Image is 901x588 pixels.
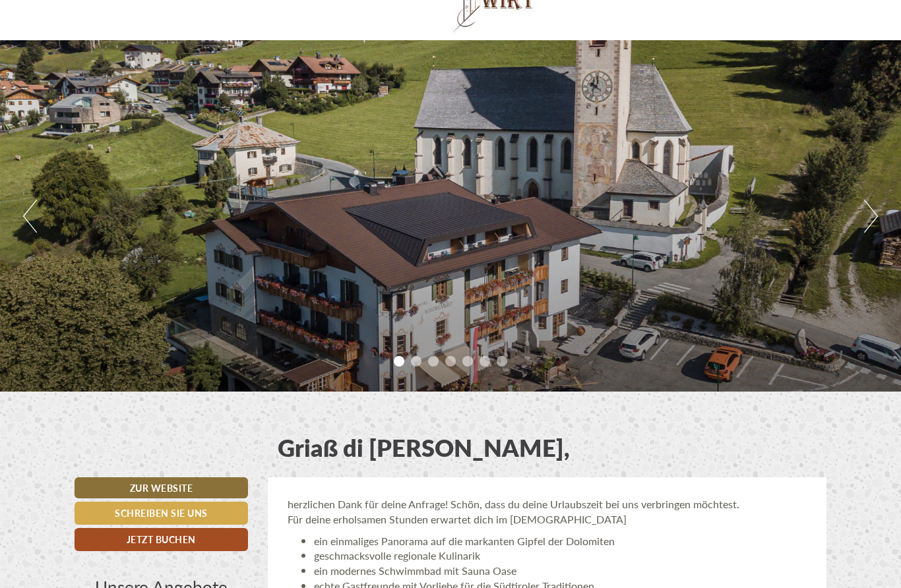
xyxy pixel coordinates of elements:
[23,200,37,233] button: Previous
[75,528,248,551] a: Jetzt buchen
[235,10,284,32] div: [DATE]
[439,347,520,370] button: Senden
[864,200,878,233] button: Next
[314,564,807,579] li: ein modernes Schwimmbad mit Sauna Oase
[314,548,807,564] li: geschmacksvolle regionale Kulinarik
[20,64,208,73] small: 20:48
[75,502,248,525] a: Schreiben Sie uns
[288,497,807,527] p: herzlichen Dank für deine Anfrage! Schön, dass du deine Urlaubszeit bei uns verbringen möchtest. ...
[10,36,214,76] div: Guten Tag, wie können wir Ihnen helfen?
[20,38,208,49] div: Hotel Kirchenwirt
[314,534,807,549] li: ein einmaliges Panorama auf die markanten Gipfel der Dolomiten
[278,434,570,461] h1: Griaß di [PERSON_NAME],
[75,477,248,498] a: Zur Website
